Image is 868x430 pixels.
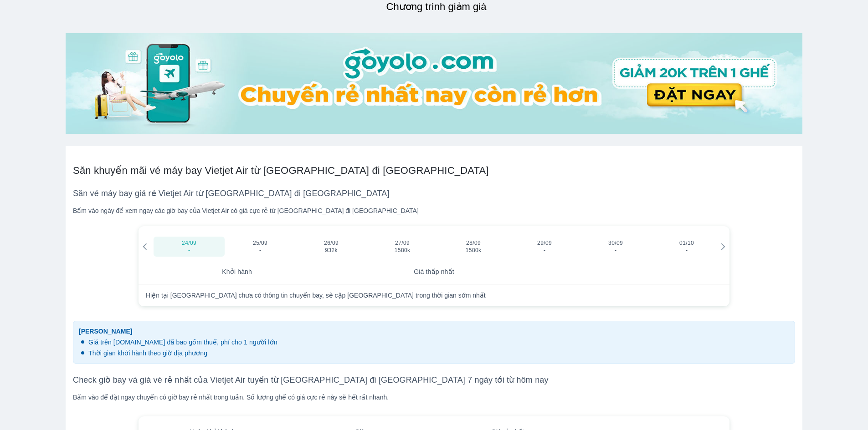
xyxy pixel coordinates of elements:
[253,239,267,247] span: 25/09
[73,188,795,199] h3: Săn vé máy bay giá rẻ Vietjet Air từ [GEOGRAPHIC_DATA] đi [GEOGRAPHIC_DATA]
[73,393,795,402] div: Bấm vào để đặt ngay chuyến có giờ bay rẻ nhất trong tuần. Số lượng ghế có giá cực rẻ này sẽ hết r...
[182,239,196,247] span: 24/09
[139,260,729,306] table: simple table
[66,33,802,134] img: banner-home
[590,247,641,254] span: -
[376,247,428,254] span: 1580k
[146,292,722,299] div: Hiện tại [GEOGRAPHIC_DATA] chưa có thông tin chuyến bay, sẽ cập [GEOGRAPHIC_DATA] trong thời gian...
[139,260,335,284] th: Khởi hành
[537,239,552,247] span: 29/09
[88,338,789,347] p: Giá trên [DOMAIN_NAME] đã bao gồm thuế, phí cho 1 người lớn
[73,164,795,177] h2: Săn khuyến mãi vé máy bay Vietjet Air từ [GEOGRAPHIC_DATA] đi [GEOGRAPHIC_DATA]
[608,239,623,247] span: 30/09
[519,247,570,254] span: -
[88,349,789,358] p: Thời gian khởi hành theo giờ địa phương
[79,327,789,336] span: [PERSON_NAME]
[73,206,795,215] div: Bấm vào ngày để xem ngay các giờ bay của Vietjet Air có giá cực rẻ từ [GEOGRAPHIC_DATA] đi [GEOGR...
[395,239,410,247] span: 27/09
[661,247,712,254] span: -
[679,239,694,247] span: 01/10
[324,239,339,247] span: 26/09
[447,247,499,254] span: 1580k
[163,247,215,254] span: -
[305,247,357,254] span: 932k
[73,374,795,385] h3: Check giờ bay và giá vé rẻ nhất của Vietjet Air tuyến từ [GEOGRAPHIC_DATA] đi [GEOGRAPHIC_DATA] 7...
[466,239,481,247] span: 28/09
[335,260,532,284] th: Giá thấp nhất
[234,247,286,254] span: -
